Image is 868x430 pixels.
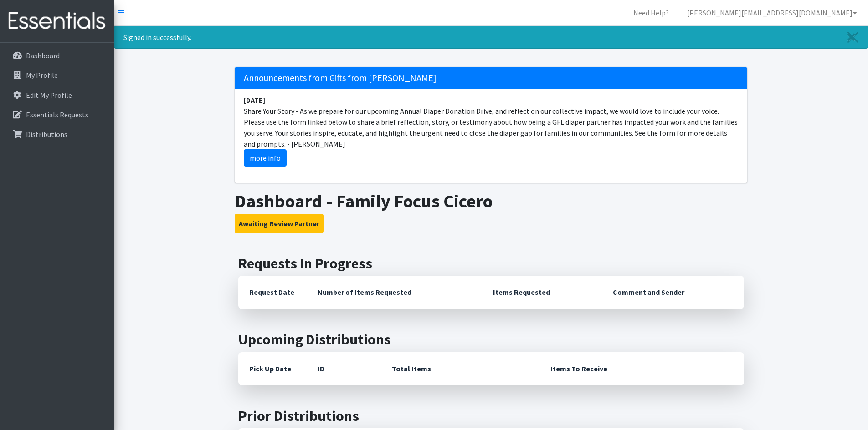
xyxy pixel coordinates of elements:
[114,26,868,49] div: Signed in successfully.
[307,352,381,385] th: ID
[238,331,744,348] h2: Upcoming Distributions
[235,190,747,212] h1: Dashboard - Family Focus Cicero
[26,130,67,139] p: Distributions
[4,46,110,65] a: Dashboard
[539,352,744,385] th: Items To Receive
[4,6,110,36] img: HumanEssentials
[838,26,868,48] a: Close
[235,89,747,172] li: Share Your Story - As we prepare for our upcoming Annual Diaper Donation Drive, and reflect on ou...
[4,86,110,104] a: Edit My Profile
[626,4,676,22] a: Need Help?
[244,149,287,167] a: more info
[26,91,72,100] p: Edit My Profile
[235,214,324,233] button: Awaiting Review Partner
[235,67,747,89] h5: Announcements from Gifts from [PERSON_NAME]
[244,96,265,105] strong: [DATE]
[26,110,88,119] p: Essentials Requests
[680,4,864,22] a: [PERSON_NAME][EMAIL_ADDRESS][DOMAIN_NAME]
[238,352,307,385] th: Pick Up Date
[238,276,307,309] th: Request Date
[381,352,539,385] th: Total Items
[4,66,110,84] a: My Profile
[238,255,744,272] h2: Requests In Progress
[4,106,110,124] a: Essentials Requests
[238,407,744,425] h2: Prior Distributions
[482,276,602,309] th: Items Requested
[4,125,110,143] a: Distributions
[26,51,60,60] p: Dashboard
[602,276,744,309] th: Comment and Sender
[307,276,483,309] th: Number of Items Requested
[26,71,58,80] p: My Profile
